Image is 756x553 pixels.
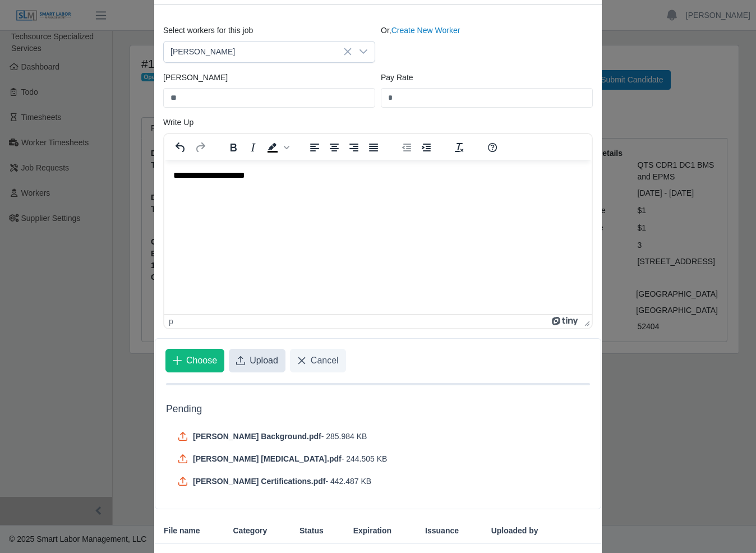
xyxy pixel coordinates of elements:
button: Bold [224,140,243,155]
button: Align left [305,140,324,155]
h5: Pending [166,403,590,415]
span: Upload [250,354,278,367]
span: Expiration [353,525,391,537]
a: Create New Worker [391,26,460,35]
label: Select workers for this job [163,25,253,36]
button: Decrease indent [397,140,416,155]
div: Background color Black [263,140,291,155]
button: Align center [325,140,344,155]
div: Press the Up and Down arrow keys to resize the editor. [580,315,592,328]
label: Write Up [163,117,193,128]
span: Cancel [311,354,339,367]
span: [PERSON_NAME] [MEDICAL_DATA].pdf [193,453,342,464]
span: - 285.984 KB [321,431,367,442]
span: Category [233,525,268,537]
span: Status [299,525,324,537]
span: [PERSON_NAME] Certifications.pdf [193,476,325,487]
span: - 244.505 KB [342,453,388,464]
button: Align right [344,140,363,155]
span: [PERSON_NAME] Background.pdf [193,431,321,442]
span: Uploaded by [491,525,538,537]
button: Redo [191,140,210,155]
label: Pay Rate [381,72,413,84]
span: File name [164,525,200,537]
div: p [169,317,173,326]
button: Increase indent [417,140,436,155]
button: Undo [171,140,190,155]
span: Choose [186,354,217,367]
div: Or, [378,25,596,63]
a: Powered by Tiny [552,317,580,326]
button: Italic [243,140,262,155]
span: Debra Rodriguez [164,42,352,62]
iframe: Rich Text Area [164,160,592,314]
button: Clear formatting [450,140,469,155]
button: Help [483,140,502,155]
span: Issuance [425,525,459,537]
button: Cancel [290,349,346,372]
label: [PERSON_NAME] [163,72,228,84]
button: Choose [165,349,224,372]
button: Upload [229,349,285,372]
button: Justify [364,140,383,155]
span: - 442.487 KB [325,476,371,487]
